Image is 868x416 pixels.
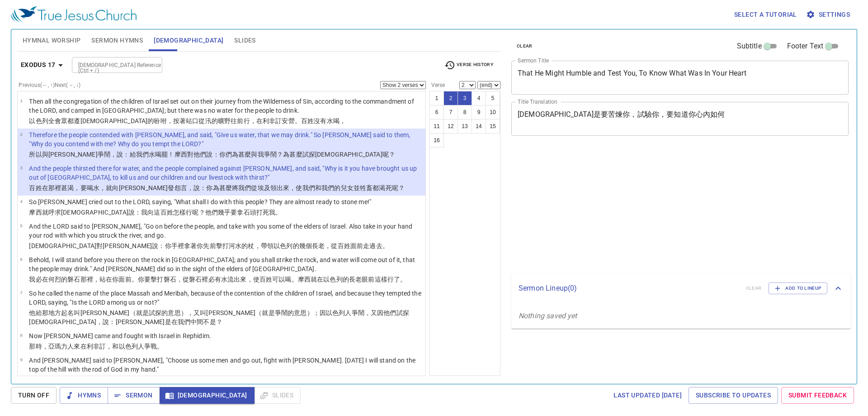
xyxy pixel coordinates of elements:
[158,242,388,249] wh559: ：你手裡
[212,117,346,124] wh5512: 的曠野
[731,6,801,23] button: Select a tutorial
[277,151,395,158] wh7378: ？為甚麼試探
[443,119,458,134] button: 12
[11,6,137,23] img: True Jesus Church
[74,184,405,191] wh6770: ，要喝水
[20,290,22,295] span: 7
[392,184,405,191] wh4191: 呢？
[29,318,222,325] wh5254: [DEMOGRAPHIC_DATA]
[29,331,211,340] p: Now [PERSON_NAME] came and fought with Israel in Rephidim.
[29,164,423,182] p: And the people thirsted there for water, and the people complained against [PERSON_NAME], and sai...
[325,242,389,249] wh2205: ，從百姓
[23,35,81,46] span: Hymnal Worship
[157,343,163,350] wh3898: 。
[272,276,406,283] wh5971: 可以喝
[67,390,101,401] span: Hymns
[200,184,405,191] wh559: ：你為甚麼將我們從埃及
[96,242,389,249] wh3068: 對[PERSON_NAME]
[19,82,80,88] label: Previous (←, ↑) Next (→, ↓)
[382,242,389,249] wh5674: 。
[152,242,389,249] wh4872: 說
[154,35,223,46] span: [DEMOGRAPHIC_DATA]
[804,6,854,23] button: Settings
[165,318,222,325] wh3068: 是在
[250,117,346,124] wh5265: ，在利非訂
[508,145,782,270] iframe: from-child
[613,390,682,401] span: Last updated [DATE]
[42,209,282,216] wh4872: 就呼求
[155,151,395,158] wh4325: 喝
[429,82,445,88] label: Verse
[458,119,472,134] button: 13
[135,209,282,216] wh559: ：我向這百姓
[110,151,395,158] wh7378: ，說
[20,132,22,137] span: 2
[274,242,389,249] wh3947: 以色列
[343,276,407,283] wh3478: 的長老
[282,117,346,124] wh7508: 安營
[173,209,282,216] wh5971: 怎樣行
[29,309,409,325] wh8034: 叫
[255,242,389,249] wh4294: ，帶領
[275,209,282,216] wh5619: 。
[229,242,389,249] wh5221: 河水
[382,151,395,158] wh3068: 呢？
[112,276,406,283] wh5975: 你面前
[75,60,145,70] input: Type Bible Reference
[167,117,346,124] wh6310: ，按著站口從汛
[29,241,423,250] p: [DEMOGRAPHIC_DATA]
[80,276,407,283] wh6697: 那裡，站在
[29,130,423,148] p: Therefore the people contended with [PERSON_NAME], and said, "Give us water, that we may drink." ...
[29,197,371,206] p: So [PERSON_NAME] cried out to the LORD, saying, "What shall I do with this people? They are almos...
[519,311,577,320] i: Nothing saved yet
[472,105,486,120] button: 9
[108,387,160,404] button: Sermon
[511,41,538,52] button: clear
[176,276,406,283] wh6697: ，從磐石裡必有水
[20,333,22,338] span: 8
[293,242,389,249] wh3478: 的幾個長老
[781,387,854,404] a: Submit Feedback
[511,273,851,303] div: Sermon Lineup(0)clearAdd to Lineup
[472,119,486,134] button: 14
[17,57,70,73] button: Exodus 17
[737,41,762,52] span: Subtitle
[354,184,405,191] wh1121: 並牲畜
[123,151,395,158] wh559: ：給
[187,184,405,191] wh3885: ，說
[486,105,500,120] button: 10
[247,276,407,283] wh3318: ，使百姓
[20,165,22,170] span: 3
[787,41,824,52] span: Footer Text
[29,255,423,273] p: Behold, I will stand before you there on the rock in [GEOGRAPHIC_DATA]; and you shall strike the ...
[333,117,346,124] wh4325: 喝
[29,116,423,125] p: 以色列
[91,35,143,46] span: Sermon Hymns
[147,117,346,124] wh3068: 的吩咐
[42,184,405,191] wh5971: 在那裡甚渴
[98,151,395,158] wh4872: 爭鬧
[167,390,247,401] span: [DEMOGRAPHIC_DATA]
[689,387,778,404] a: Subscribe to Updates
[429,91,444,105] button: 1
[386,184,405,191] wh6772: 死
[696,390,771,401] span: Subscribe to Updates
[168,184,405,191] wh4872: 發怨言
[160,387,255,404] button: [DEMOGRAPHIC_DATA]
[444,60,493,71] span: Verse History
[289,184,405,191] wh5927: ，使我們和我們的兒女
[400,276,406,283] wh6213: 。
[295,117,346,124] wh2583: 。百姓
[429,119,444,134] button: 11
[109,318,222,325] wh559: ：[PERSON_NAME]
[439,58,499,72] button: Verse History
[187,151,395,158] wh4872: 對他們說
[29,289,423,307] p: So he called the name of the place Massah and Meribah, because of the contention of the children ...
[458,91,472,105] button: 3
[164,276,407,283] wh5221: 磐石
[21,59,56,71] b: Exodus 17
[67,117,346,124] wh5712: 都遵[DEMOGRAPHIC_DATA]
[20,357,22,362] span: 9
[29,308,423,326] p: 他給那地方
[443,105,458,120] button: 7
